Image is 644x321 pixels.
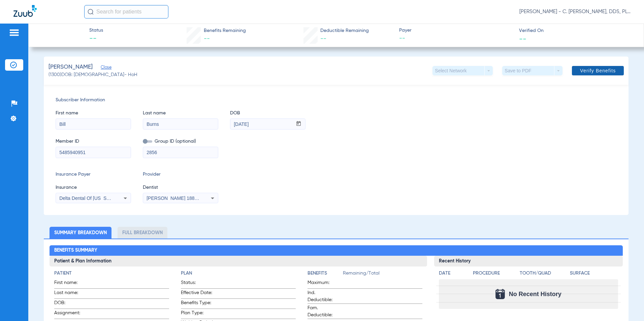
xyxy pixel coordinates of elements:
span: Dentist [143,184,218,191]
span: Payer [399,27,513,34]
span: -- [519,35,526,42]
span: [PERSON_NAME] [49,63,93,71]
span: Close [101,65,107,71]
span: Provider [143,171,218,178]
span: Maximum: [308,279,341,288]
span: DOB: [54,299,87,309]
span: First name [56,110,131,117]
app-breakdown-title: Surface [570,270,618,279]
h3: Patient & Plan Information [50,256,427,266]
h4: Date [439,270,467,277]
span: Effective Date: [181,289,214,298]
img: hamburger-icon [9,29,20,37]
span: Last name: [54,289,87,298]
iframe: Chat Widget [610,289,644,321]
span: Plan Type: [181,310,214,319]
button: Verify Benefits [572,66,624,75]
button: Open calendar [292,119,305,130]
span: Insurance [56,184,131,191]
span: Member ID [56,138,131,145]
img: Search Icon [88,9,94,15]
h4: Plan [181,270,296,277]
span: -- [320,36,326,42]
span: -- [89,34,103,44]
span: -- [204,36,210,42]
h4: Procedure [473,270,517,277]
span: Delta Dental Of [US_STATE] [59,195,119,201]
span: Last name [143,110,218,117]
span: Benefits Type: [181,299,214,309]
span: Deductible Remaining [320,27,369,34]
app-breakdown-title: Procedure [473,270,517,279]
span: Status [89,27,103,34]
h4: Benefits [308,270,343,277]
span: Benefits Remaining [204,27,246,34]
span: -- [399,34,513,43]
span: DOB [230,110,305,117]
span: [PERSON_NAME] - C. [PERSON_NAME], DDS, PLLC dba [PERSON_NAME] Dentistry [519,8,631,15]
h4: Surface [570,270,618,277]
h3: Recent History [434,256,623,266]
img: Zuub Logo [13,5,37,17]
span: No Recent History [509,291,561,297]
span: Insurance Payer [56,171,131,178]
app-breakdown-title: Benefits [308,270,343,279]
input: Search for patients [84,5,168,19]
span: [PERSON_NAME] 1881748390 [147,195,213,201]
span: First name: [54,279,87,288]
span: Group ID (optional) [143,138,218,145]
span: Subscriber Information [56,97,617,104]
span: Assignment: [54,310,87,319]
span: Fam. Deductible: [308,305,341,319]
h4: Tooth/Quad [520,270,568,277]
img: Calendar [495,289,505,299]
app-breakdown-title: Date [439,270,467,279]
app-breakdown-title: Tooth/Quad [520,270,568,279]
li: Full Breakdown [118,227,167,239]
span: Remaining/Total [343,270,422,279]
h2: Benefits Summary [50,245,623,256]
li: Summary Breakdown [50,227,111,239]
span: Verify Benefits [580,68,616,73]
span: Status: [181,279,214,288]
span: Verified On [519,27,633,34]
span: Ind. Deductible: [308,289,341,304]
h4: Patient [54,270,169,277]
span: (1300) DOB: [DEMOGRAPHIC_DATA] - HoH [49,71,137,78]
